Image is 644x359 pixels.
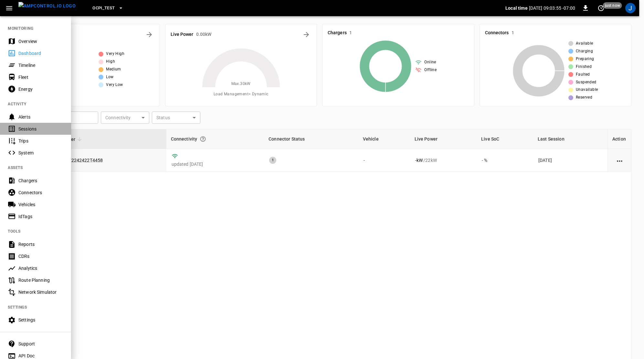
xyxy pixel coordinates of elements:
[18,253,63,259] div: CDRs
[18,353,63,359] div: API Doc
[18,86,63,92] div: Energy
[529,5,575,11] p: [DATE] 09:03:55 -07:00
[18,50,63,57] div: Dashboard
[18,38,63,45] div: Overview
[596,3,606,13] button: set refresh interval
[18,74,63,80] div: Fleet
[18,341,63,347] div: Support
[18,317,63,323] div: Settings
[18,289,63,295] div: Network Simulator
[18,2,76,10] img: ampcontrol.io logo
[18,138,63,144] div: Trips
[18,189,63,196] div: Connectors
[505,5,528,11] p: Local time
[18,114,63,120] div: Alerts
[18,201,63,208] div: Vehicles
[18,213,63,220] div: IdTags
[18,265,63,271] div: Analytics
[18,241,63,248] div: Reports
[18,62,63,69] div: Timeline
[18,177,63,184] div: Chargers
[92,5,115,12] span: OCPI_Test
[18,150,63,156] div: System
[625,3,636,13] div: profile-icon
[18,126,63,132] div: Sessions
[603,2,622,9] span: just now
[18,277,63,283] div: Route Planning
